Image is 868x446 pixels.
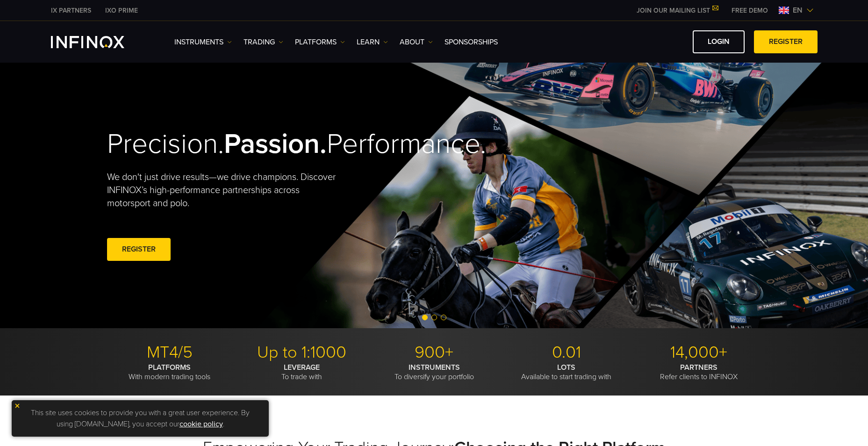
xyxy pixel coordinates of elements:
h2: Precision. Performance. [107,127,402,161]
a: cookie policy [179,419,223,429]
p: Up to 1:1000 [239,342,365,363]
a: REGISTER [754,30,818,53]
a: TRADING [244,36,283,48]
a: INFINOX Logo [51,36,146,48]
img: yellow close icon [14,403,21,409]
p: We don't just drive results—we drive champions. Discover INFINOX’s high-performance partnerships ... [107,171,343,210]
strong: PLATFORMS [148,363,191,372]
a: Learn [357,36,388,48]
strong: Passion. [224,127,327,161]
p: Available to start trading with [504,363,629,381]
a: SPONSORSHIPS [445,36,498,48]
p: MT4/5 [107,342,232,363]
span: Go to slide 3 [441,315,446,320]
a: LOGIN [693,30,745,53]
a: REGISTER [107,238,171,261]
p: This site uses cookies to provide you with a great user experience. By using [DOMAIN_NAME], you a... [16,405,264,432]
p: To trade with [239,363,365,381]
p: To diversify your portfolio [372,363,497,381]
p: 900+ [372,342,497,363]
a: INFINOX [98,6,145,15]
strong: LOTS [557,363,575,372]
strong: PARTNERS [680,363,717,372]
a: INFINOX [44,6,98,15]
strong: LEVERAGE [284,363,320,372]
a: PLATFORMS [295,36,345,48]
strong: INSTRUMENTS [409,363,460,372]
p: 0.01 [504,342,629,363]
a: JOIN OUR MAILING LIST [630,7,725,14]
span: Go to slide 1 [422,315,428,320]
a: Instruments [174,36,232,48]
span: Go to slide 2 [431,315,437,320]
p: 14,000+ [636,342,761,363]
span: en [789,5,806,16]
a: ABOUT [400,36,433,48]
a: INFINOX MENU [725,6,775,15]
p: Refer clients to INFINOX [636,363,761,381]
p: With modern trading tools [107,363,232,381]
